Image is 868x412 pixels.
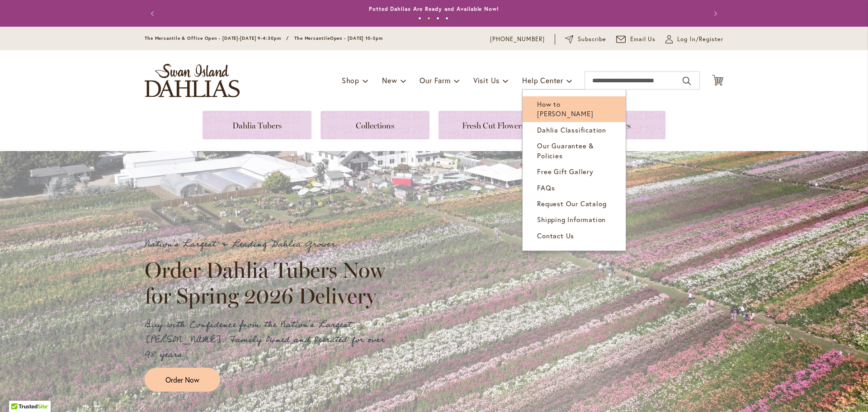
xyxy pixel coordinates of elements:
[677,35,723,44] span: Log In/Register
[578,35,606,44] span: Subscribe
[145,317,393,362] p: Buy with Confidence from the Nation's Largest [PERSON_NAME]. Family Owned and Operated for over 9...
[330,35,383,41] span: Open - [DATE] 10-3pm
[145,368,220,392] a: Order Now
[420,76,450,85] span: Our Farm
[537,183,555,192] span: FAQs
[705,5,723,23] button: Next
[665,35,723,44] a: Log In/Register
[537,231,574,240] span: Contact Us
[145,64,240,97] a: store logo
[522,76,563,85] span: Help Center
[537,199,606,208] span: Request Our Catalog
[537,99,593,118] span: How to [PERSON_NAME]
[630,35,656,44] span: Email Us
[145,237,393,252] p: Nation's Largest & Leading Dahlia Grower
[473,76,500,85] span: Visit Us
[342,76,359,85] span: Shop
[145,257,393,308] h2: Order Dahlia Tubers Now for Spring 2026 Delivery
[537,125,606,134] span: Dahlia Classification
[537,141,594,160] span: Our Guarantee & Policies
[537,215,606,224] span: Shipping Information
[382,76,397,85] span: New
[369,5,499,12] a: Potted Dahlias Are Ready and Available Now!
[616,35,656,44] a: Email Us
[165,374,199,385] span: Order Now
[565,35,606,44] a: Subscribe
[427,17,430,20] button: 2 of 4
[145,5,163,23] button: Previous
[436,17,439,20] button: 3 of 4
[445,17,448,20] button: 4 of 4
[490,35,545,44] a: [PHONE_NUMBER]
[537,167,594,176] span: Free Gift Gallery
[145,35,330,41] span: The Mercantile & Office Open - [DATE]-[DATE] 9-4:30pm / The Mercantile
[418,17,421,20] button: 1 of 4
